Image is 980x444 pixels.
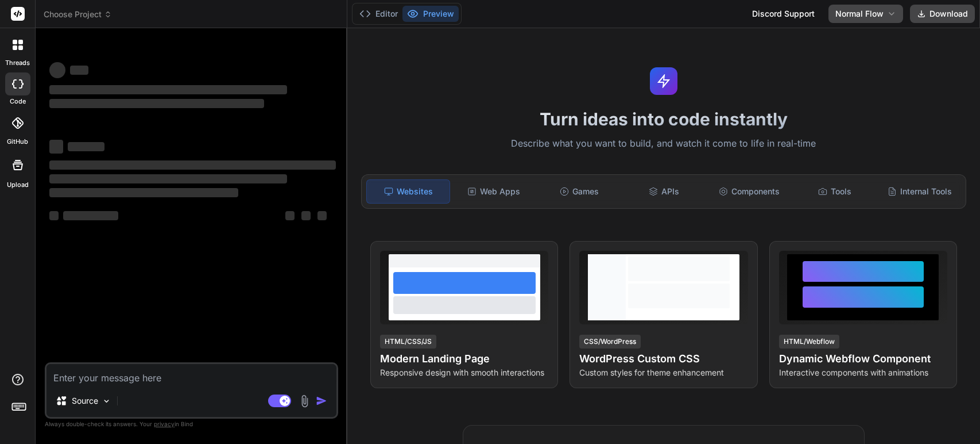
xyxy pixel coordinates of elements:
div: Internal Tools [878,179,961,204]
span: ‌ [317,211,327,220]
label: GitHub [7,137,28,147]
div: CSS/WordPress [579,335,641,349]
span: Normal Flow [835,8,884,20]
img: icon [316,395,327,407]
label: Upload [7,180,29,190]
span: ‌ [70,66,88,75]
span: privacy [154,420,175,427]
span: ‌ [49,140,63,154]
p: Describe what you want to build, and watch it come to life in real-time [354,136,973,151]
span: ‌ [301,211,311,220]
p: Interactive components with animations [779,367,947,378]
label: threads [5,58,30,68]
img: Pick Models [102,396,111,406]
div: Components [708,179,791,204]
button: Preview [402,6,459,22]
div: Discord Support [745,5,822,23]
div: HTML/Webflow [779,335,839,349]
button: Editor [355,6,402,22]
span: ‌ [49,85,287,94]
span: ‌ [285,211,295,220]
span: ‌ [49,188,238,197]
div: Web Apps [452,179,535,204]
div: Tools [793,179,876,204]
img: attachment [298,395,311,408]
span: Choose Project [44,9,112,20]
span: ‌ [49,62,65,78]
label: code [10,97,26,106]
h4: Dynamic Webflow Component [779,351,947,367]
span: ‌ [49,160,336,170]
h1: Turn ideas into code instantly [354,109,973,129]
div: Websites [366,179,450,204]
div: Games [537,179,620,204]
p: Source [72,395,98,407]
h4: WordPress Custom CSS [579,351,747,367]
p: Custom styles for theme enhancement [579,367,747,378]
p: Responsive design with smooth interactions [380,367,548,378]
p: Always double-check its answers. Your in Bind [45,419,338,430]
div: HTML/CSS/JS [380,335,436,349]
span: ‌ [68,142,104,151]
button: Download [910,5,975,23]
button: Normal Flow [828,5,903,23]
h4: Modern Landing Page [380,351,548,367]
span: ‌ [49,174,287,183]
span: ‌ [49,99,264,108]
div: APIs [623,179,706,204]
span: ‌ [63,211,118,220]
span: ‌ [49,211,59,220]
